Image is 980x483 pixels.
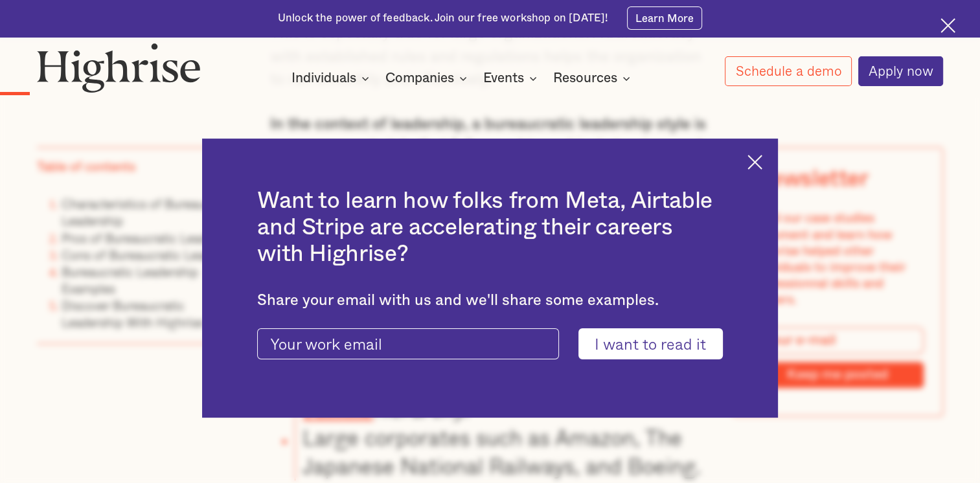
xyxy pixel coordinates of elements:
[291,71,356,86] div: Individuals
[257,328,723,359] form: current-ascender-blog-article-modal-form
[257,328,559,359] input: Your work email
[385,71,471,86] div: Companies
[553,71,617,86] div: Resources
[483,71,541,86] div: Events
[257,188,723,267] h2: Want to learn how folks from Meta, Airtable and Stripe are accelerating their careers with Highrise?
[627,6,703,30] a: Learn More
[940,18,955,33] img: Cross icon
[37,43,201,92] img: Highrise logo
[291,71,373,86] div: Individuals
[257,292,723,310] div: Share your email with us and we'll share some examples.
[553,71,634,86] div: Resources
[725,56,852,86] a: Schedule a demo
[385,71,454,86] div: Companies
[483,71,524,86] div: Events
[747,155,762,170] img: Cross icon
[278,11,608,26] div: Unlock the power of feedback. Join our free workshop on [DATE]!
[858,56,944,86] a: Apply now
[578,328,723,359] input: I want to read it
